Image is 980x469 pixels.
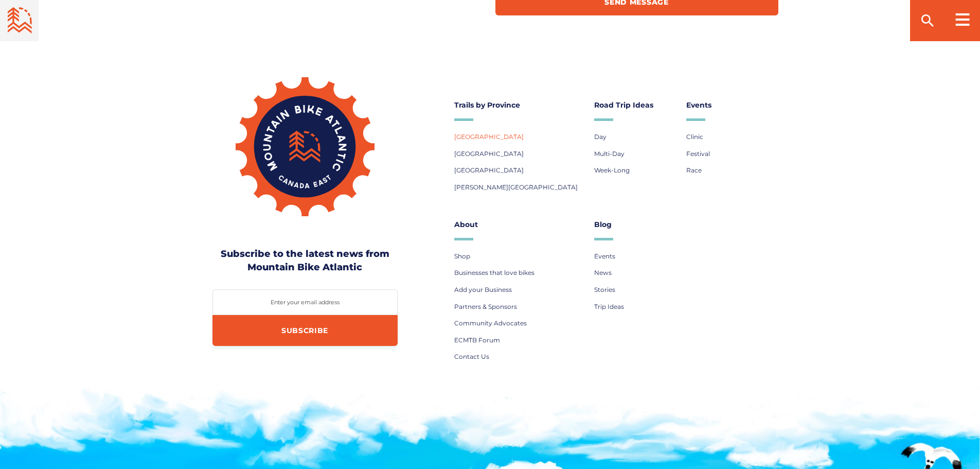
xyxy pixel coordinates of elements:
a: Stories [594,283,615,296]
ion-icon: search [919,12,936,29]
form: Contact form [212,289,398,346]
span: Multi-Day [594,150,625,158]
span: Contact Us [454,353,489,360]
a: About [454,217,584,232]
span: Community Advocates [454,319,527,327]
span: ECMTB Forum [454,336,500,344]
span: Businesses that love bikes [454,269,534,276]
a: Community Advocates [454,317,527,329]
span: Add your Business [454,286,512,293]
span: [GEOGRAPHIC_DATA] [454,166,524,174]
span: Events [594,252,615,260]
a: Trails by Province [454,98,584,112]
a: Week-Long [594,164,630,177]
a: Partners & Sponsors [454,300,517,313]
span: Race [686,166,702,174]
a: Race [686,164,702,177]
span: Blog [594,220,612,229]
span: About [454,220,478,229]
a: [GEOGRAPHIC_DATA] [454,147,524,160]
a: Trip Ideas [594,300,624,313]
a: Festival [686,147,710,160]
a: Add your Business [454,283,512,296]
span: Trip Ideas [594,303,624,310]
label: Enter your email address [212,299,398,306]
span: Shop [454,252,470,260]
span: Clinic [686,133,703,141]
input: Subscribe [212,315,398,346]
a: Events [594,250,615,263]
a: Clinic [686,130,703,143]
a: ECMTB Forum [454,334,500,346]
a: Contact Us [454,350,489,363]
span: [GEOGRAPHIC_DATA] [454,150,524,158]
a: News [594,266,612,279]
a: [GEOGRAPHIC_DATA] [454,130,524,143]
span: Week-Long [594,166,630,174]
a: [GEOGRAPHIC_DATA] [454,164,524,177]
a: Businesses that love bikes [454,266,534,279]
a: Events [686,98,768,112]
span: Partners & Sponsors [454,303,517,310]
span: News [594,269,612,276]
a: Blog [594,217,676,232]
img: Mountain Bike Atlantic [236,77,375,216]
a: [PERSON_NAME][GEOGRAPHIC_DATA] [454,181,578,194]
span: Road Trip Ideas [594,100,653,110]
a: Road Trip Ideas [594,98,676,112]
a: Multi-Day [594,147,625,160]
h3: Subscribe to the latest news from Mountain Bike Atlantic [212,247,398,274]
span: Day [594,133,607,141]
span: Trails by Province [454,100,520,110]
span: Festival [686,150,710,158]
span: [GEOGRAPHIC_DATA] [454,133,524,141]
span: Events [686,100,711,110]
span: [PERSON_NAME][GEOGRAPHIC_DATA] [454,183,578,191]
span: Stories [594,286,615,293]
a: Shop [454,250,470,263]
a: Day [594,130,607,143]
